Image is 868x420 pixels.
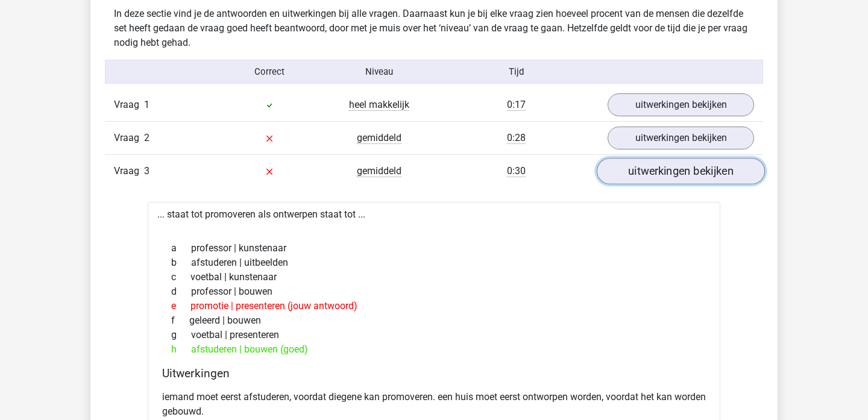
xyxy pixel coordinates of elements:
span: 3 [144,165,149,177]
h4: Uitwerkingen [162,366,706,380]
span: g [171,328,191,342]
div: afstuderen | bouwen (goed) [162,342,706,357]
span: c [171,270,190,284]
span: Vraag [114,164,144,178]
div: promotie | presenteren (jouw antwoord) [162,299,706,313]
div: Niveau [324,65,434,78]
div: professor | bouwen [162,284,706,299]
div: voetbal | kunstenaar [162,270,706,284]
span: a [171,241,191,255]
div: voetbal | presenteren [162,328,706,342]
span: gemiddeld [357,165,401,177]
div: Correct [215,65,325,78]
span: 2 [144,132,149,143]
span: d [171,284,191,299]
a: uitwerkingen bekijken [597,158,765,184]
span: h [171,342,191,357]
span: Vraag [114,98,144,112]
span: Vraag [114,131,144,145]
span: heel makkelijk [349,99,409,111]
div: In deze sectie vind je de antwoorden en uitwerkingen bij alle vragen. Daarnaast kun je bij elke v... [105,7,763,50]
div: professor | kunstenaar [162,241,706,255]
span: 0:30 [507,165,526,177]
a: uitwerkingen bekijken [608,127,754,149]
span: b [171,255,191,270]
span: 1 [144,99,149,110]
span: 0:17 [507,99,526,111]
span: f [171,313,189,328]
p: iemand moet eerst afstuderen, voordat diegene kan promoveren. een huis moet eerst ontworpen worde... [162,390,706,419]
span: e [171,299,190,313]
span: 0:28 [507,132,526,144]
a: uitwerkingen bekijken [608,93,754,116]
span: gemiddeld [357,132,401,144]
div: geleerd | bouwen [162,313,706,328]
div: Tijd [434,65,599,78]
div: afstuderen | uitbeelden [162,255,706,270]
